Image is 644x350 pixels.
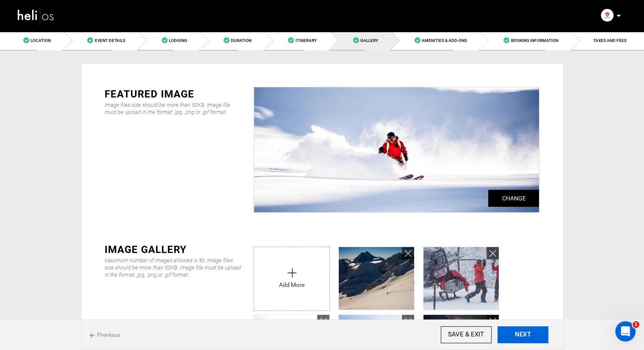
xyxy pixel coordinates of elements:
[169,38,187,43] span: Lodging
[105,101,241,116] div: Image files size should be more than 50KB. Image file must be upload in the format .jpg, .png or ...
[339,247,414,310] img: 949d2bdb-e686-4658-a97b-63ae64d0b01c_9117_81c675f0dc7314d79b8eda114655f3bd_pkg_cgl.jpg
[105,87,241,101] div: FEATURED IMAGE
[633,321,639,328] span: 1
[402,247,414,259] a: Remove
[254,87,539,212] img: a869dd919b898affa2c1cb86e968ccd4.jpeg
[317,315,329,327] a: Remove
[30,38,51,43] span: Location
[231,38,252,43] span: Duration
[105,242,241,257] div: IMAGE GALLERY
[295,38,316,43] span: Itinerary
[488,190,539,207] label: Change
[422,38,467,43] span: Amenities & Add-Ons
[402,315,414,327] a: Remove
[17,5,55,27] img: heli-logo
[360,38,378,43] span: Gallery
[441,326,492,343] input: SAVE & EXIT
[486,247,499,259] a: Remove
[105,257,241,278] div: Maximum number of images allowed is 30. Image files size should be more than 50KB. Image file mus...
[511,38,558,43] span: Booking Information
[90,331,120,339] span: Previous
[615,321,636,342] iframe: Intercom live chat
[593,38,627,43] span: TAXES AND FEES
[486,315,499,327] a: Remove
[90,333,95,338] img: back%20icon.svg
[498,326,548,343] button: NEXT
[423,247,499,310] img: f626d900-3e4c-4504-b72c-317fea7c77fd_9117_bcc1afd4f2c2e91e64488cd66c88b9cb_pkg_cgl.jpg
[94,38,125,43] span: Event Details
[601,9,614,22] img: img_9251f6c852f2d69a6fdc2f2f53e7d310.png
